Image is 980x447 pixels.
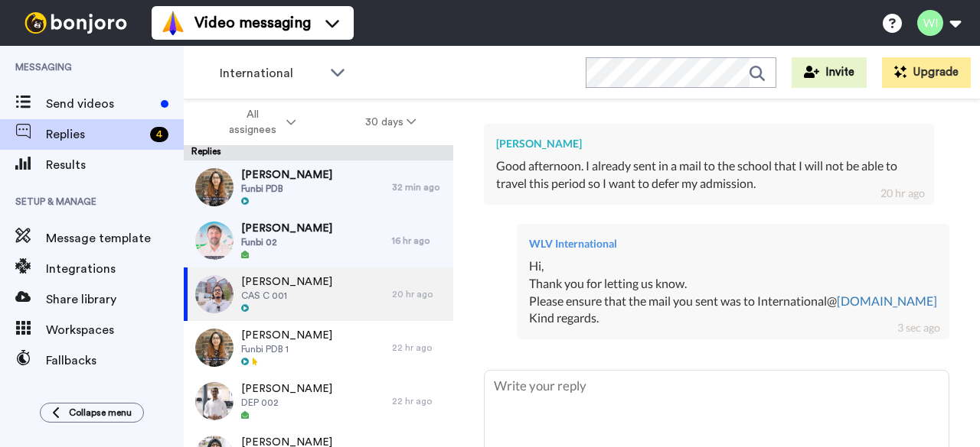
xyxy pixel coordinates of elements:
[18,12,133,34] img: bj-logo-header-white.svg
[897,320,940,335] div: 3 sec ago
[392,288,446,300] div: 20 hr ago
[220,64,322,83] span: International
[392,342,446,354] div: 22 hr ago
[184,160,453,214] a: [PERSON_NAME]Funbi PDB32 min ago
[221,107,283,138] span: All assignees
[184,374,453,428] a: [PERSON_NAME]DEP 00222 hr ago
[241,290,332,302] span: CAS C 001
[46,156,184,174] span: Results
[46,95,155,113] span: Send videos
[46,125,144,144] span: Replies
[46,260,184,278] span: Integrations
[161,11,185,35] img: vm-color.svg
[241,167,332,183] span: [PERSON_NAME]
[195,382,234,420] img: 39f073c3-77e9-414b-a00e-7669bee0ef46-thumb.jpg
[184,145,453,160] div: Replies
[195,168,234,206] img: efeae950-0c2e-44e3-9c57-74bcccf6614e-thumb.jpg
[46,351,184,370] span: Fallbacks
[184,214,453,267] a: [PERSON_NAME]Funbi 0216 hr ago
[150,127,168,142] div: 4
[496,136,922,151] div: [PERSON_NAME]
[46,321,184,339] span: Workspaces
[392,235,446,247] div: 16 hr ago
[392,181,446,193] div: 32 min ago
[195,329,234,367] img: 48226c89-d96f-4b72-be45-d47c225959ae-thumb.jpg
[529,258,937,327] div: Hi, Thank you for letting us know. Please ensure that the mail you sent was to International@ Kin...
[241,236,332,248] span: Funbi 02
[241,328,332,343] span: [PERSON_NAME]
[882,57,971,88] button: Upgrade
[331,109,451,136] button: 30 days
[69,407,132,419] span: Collapse menu
[187,101,331,144] button: All assignees
[46,290,184,309] span: Share library
[392,395,446,407] div: 22 hr ago
[241,343,332,355] span: Funbi PDB 1
[195,275,234,313] img: d13cd613-a0d5-406e-8cf3-0cde742e53d1-thumb.jpg
[529,236,937,251] div: WLV International
[194,12,311,34] span: Video messaging
[241,397,332,409] span: DEP 002
[184,321,453,374] a: [PERSON_NAME]Funbi PDB 122 hr ago
[837,293,937,308] a: [DOMAIN_NAME]
[241,221,332,236] span: [PERSON_NAME]
[241,183,332,195] span: Funbi PDB
[195,222,234,260] img: a341ce55-b944-42f9-82d2-208a02fc6b31-thumb.jpg
[241,381,332,397] span: [PERSON_NAME]
[46,229,184,248] span: Message template
[880,186,925,201] div: 20 hr ago
[241,274,332,290] span: [PERSON_NAME]
[40,403,144,423] button: Collapse menu
[184,267,453,321] a: [PERSON_NAME]CAS C 00120 hr ago
[792,57,867,88] button: Invite
[496,157,922,193] div: Good afternoon. I already sent in a mail to the school that I will not be able to travel this per...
